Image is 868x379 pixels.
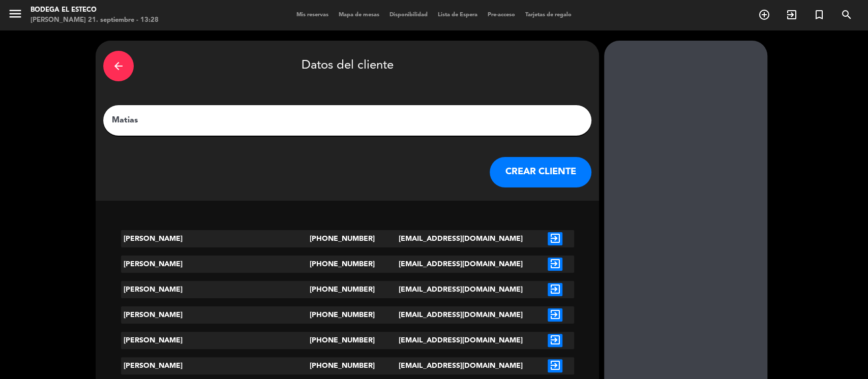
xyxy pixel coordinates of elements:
div: [PHONE_NUMBER] [310,332,385,349]
div: [EMAIL_ADDRESS][DOMAIN_NAME] [385,281,536,298]
div: [PHONE_NUMBER] [310,230,385,247]
i: exit_to_app [548,334,562,347]
i: exit_to_app [548,283,562,296]
i: exit_to_app [548,308,562,322]
span: Mapa de mesas [334,12,384,18]
button: CREAR CLIENTE [490,157,591,187]
div: Datos del cliente [103,48,591,84]
div: [PERSON_NAME] [121,332,310,349]
i: arrow_back [112,60,125,72]
div: [PERSON_NAME] [121,306,310,324]
i: exit_to_app [548,258,562,271]
span: Pre-acceso [483,12,520,18]
span: Tarjetas de regalo [520,12,577,18]
div: [EMAIL_ADDRESS][DOMAIN_NAME] [385,230,536,247]
div: [EMAIL_ADDRESS][DOMAIN_NAME] [385,256,536,273]
i: turned_in_not [813,9,825,21]
div: [PHONE_NUMBER] [310,256,385,273]
i: search [841,9,853,21]
div: [PERSON_NAME] [121,256,310,273]
div: [PHONE_NUMBER] [310,281,385,298]
i: exit_to_app [786,9,798,21]
input: Escriba nombre, correo electrónico o número de teléfono... [111,113,584,128]
div: [PERSON_NAME] [121,230,310,247]
div: [PHONE_NUMBER] [310,357,385,374]
span: Disponibilidad [384,12,433,18]
div: [PERSON_NAME] 21. septiembre - 13:28 [31,15,159,25]
span: Lista de Espera [433,12,483,18]
i: exit_to_app [548,359,562,372]
i: add_circle_outline [758,9,770,21]
div: [PHONE_NUMBER] [310,306,385,324]
i: menu [8,6,23,21]
div: [EMAIL_ADDRESS][DOMAIN_NAME] [385,332,536,349]
span: Mis reservas [291,12,334,18]
div: [EMAIL_ADDRESS][DOMAIN_NAME] [385,357,536,374]
div: [EMAIL_ADDRESS][DOMAIN_NAME] [385,306,536,324]
i: exit_to_app [548,232,562,245]
div: [PERSON_NAME] [121,357,310,374]
button: menu [8,6,23,25]
div: [PERSON_NAME] [121,281,310,298]
div: Bodega El Esteco [31,5,159,15]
